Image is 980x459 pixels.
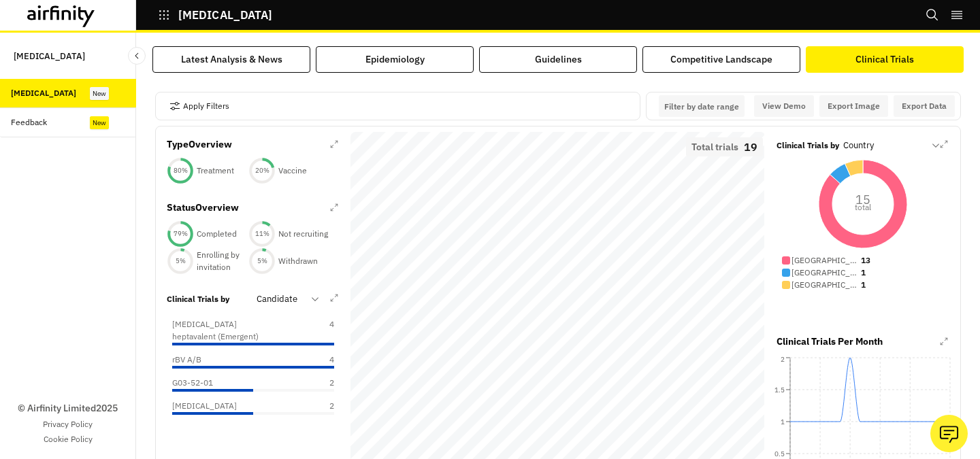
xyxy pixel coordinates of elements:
[178,9,272,21] p: [MEDICAL_DATA]
[43,418,93,430] a: Privacy Policy
[172,377,213,389] p: G03-52-01
[172,400,237,412] p: [MEDICAL_DATA]
[781,355,785,364] tspan: 2
[861,267,866,279] p: 1
[18,401,118,415] p: © Airfinity Limited 2025
[774,449,785,458] tspan: 0.5
[365,52,425,67] div: Epidemiology
[90,116,109,129] div: New
[300,377,334,389] p: 2
[172,318,281,343] p: [MEDICAL_DATA] heptavalent (Emergent)
[300,400,334,412] p: 2
[248,229,276,239] div: 11 %
[819,95,888,117] button: Export Image
[861,254,870,267] p: 13
[670,52,772,67] div: Competitive Landscape
[167,293,229,305] p: Clinical Trials by
[169,95,229,117] button: Apply Filters
[167,256,194,266] div: 5 %
[861,279,866,291] p: 1
[90,87,109,100] div: New
[754,95,814,117] button: View Demo
[197,249,248,273] p: Enrolling by invitation
[855,202,871,212] tspan: total
[181,52,282,67] div: Latest Analysis & News
[855,52,914,67] div: Clinical Trials
[930,415,968,452] button: Ask our analysts
[248,256,276,266] div: 5 %
[300,354,334,366] p: 4
[167,229,194,239] div: 79 %
[774,386,785,394] tspan: 1.5
[44,433,93,445] a: Cookie Policy
[691,142,738,152] p: Total trials
[167,166,194,175] div: 80 %
[128,47,146,65] button: Close Sidebar
[197,165,234,177] p: Treatment
[777,335,883,349] p: Clinical Trials Per Month
[167,137,232,152] p: Type Overview
[659,95,745,117] button: Interact with the calendar and add the check-in date for your trip.
[926,3,939,27] button: Search
[278,255,318,267] p: Withdrawn
[791,254,860,267] p: [GEOGRAPHIC_DATA]
[278,165,307,177] p: Vaccine
[11,116,47,129] div: Feedback
[664,101,739,112] p: Filter by date range
[300,318,334,343] p: 4
[791,267,860,279] p: [GEOGRAPHIC_DATA]
[791,279,860,291] p: [GEOGRAPHIC_DATA]
[278,228,328,240] p: Not recruiting
[894,95,955,117] button: Export Data
[781,418,785,426] tspan: 1
[535,52,582,67] div: Guidelines
[172,354,201,366] p: rBV A/B
[158,3,272,27] button: [MEDICAL_DATA]
[777,139,839,152] p: Clinical Trials by
[248,166,276,175] div: 20 %
[167,201,239,215] p: Status Overview
[11,87,76,99] div: [MEDICAL_DATA]
[14,44,85,68] p: [MEDICAL_DATA]
[744,142,757,152] p: 19
[855,192,870,207] tspan: 15
[197,228,237,240] p: Completed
